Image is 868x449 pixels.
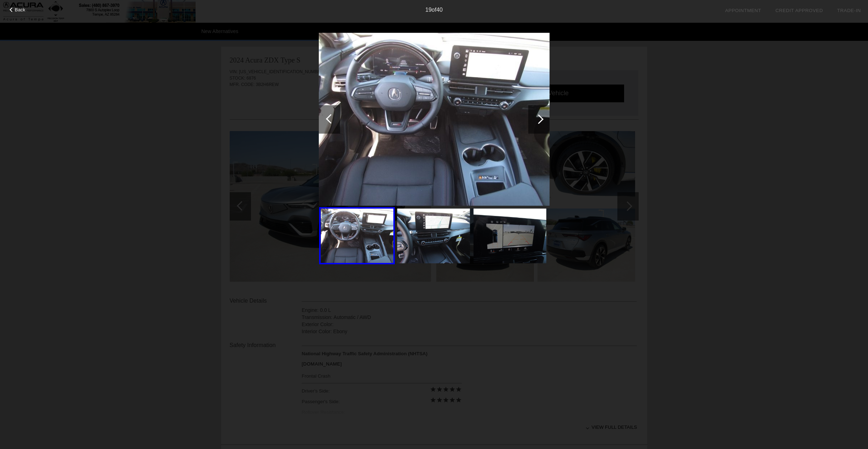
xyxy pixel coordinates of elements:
a: Trade-In [837,8,861,13]
img: 20.jpg [397,209,470,263]
a: Appointment [725,8,761,13]
span: 40 [436,7,443,13]
span: 19 [425,7,432,13]
span: Back [15,7,26,12]
img: 19.jpg [319,33,550,206]
img: 21.jpg [473,209,546,263]
a: Credit Approved [775,8,823,13]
